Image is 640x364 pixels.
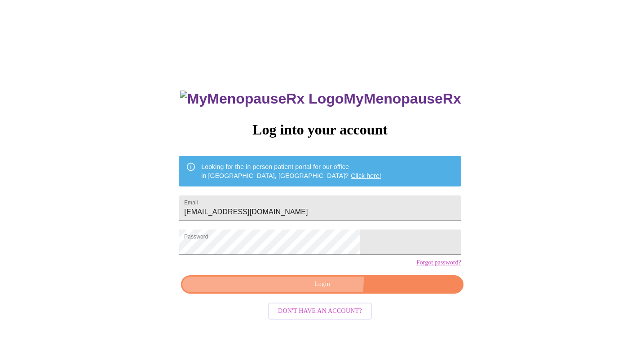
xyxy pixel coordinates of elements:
[181,275,463,294] button: Login
[191,279,453,290] span: Login
[180,91,461,107] h3: MyMenopauseRx
[201,159,381,184] div: Looking for the in person patient portal for our office in [GEOGRAPHIC_DATA], [GEOGRAPHIC_DATA]?
[179,121,461,138] h3: Log into your account
[268,303,372,320] button: Don't have an account?
[266,307,374,314] a: Don't have an account?
[351,172,381,179] a: Click here!
[180,91,344,107] img: MyMenopauseRx Logo
[278,306,362,317] span: Don't have an account?
[416,259,461,266] a: Forgot password?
